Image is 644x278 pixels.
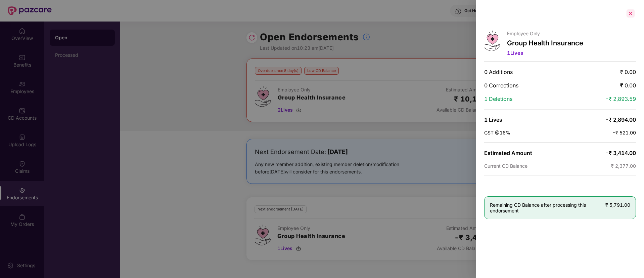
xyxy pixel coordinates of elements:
span: ₹ 5,791.00 [605,202,630,208]
span: 1 Lives [484,116,502,123]
span: 1 Deletions [484,95,512,102]
span: ₹ 0.00 [620,69,636,75]
span: -₹ 3,414.00 [605,150,636,156]
span: 0 Additions [484,69,513,75]
span: GST @18% [484,130,510,135]
span: Current CD Balance [484,163,527,169]
span: ₹ 0.00 [620,82,636,89]
span: -₹ 2,894.00 [605,116,636,123]
span: Remaining CD Balance after processing this endorsement [490,202,605,213]
span: Estimated Amount [484,150,532,156]
span: -₹ 521.00 [612,130,636,135]
span: 1 Lives [507,50,523,56]
p: Employee Only [507,31,583,36]
p: Group Health Insurance [507,39,583,47]
img: svg+xml;base64,PHN2ZyB4bWxucz0iaHR0cDovL3d3dy53My5vcmcvMjAwMC9zdmciIHdpZHRoPSI0Ny43MTQiIGhlaWdodD... [484,31,500,51]
span: ₹ 2,377.00 [611,163,636,169]
span: -₹ 2,893.59 [605,95,636,102]
span: 0 Corrections [484,82,518,89]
